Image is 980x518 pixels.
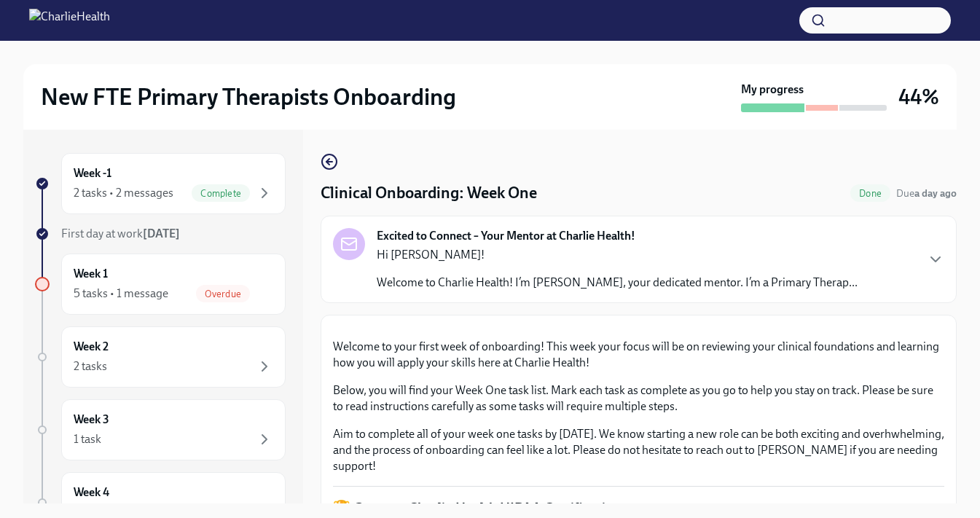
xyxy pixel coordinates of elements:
[196,289,250,299] span: Overdue
[377,228,635,244] strong: Excited to Connect – Your Mentor at Charlie Health!
[333,382,944,415] p: Below, you will find your Week One task list. Mark each task as complete as you go to help you st...
[896,187,957,200] span: August 24th, 2025 07:00
[35,326,286,388] a: Week 22 tasks
[35,254,286,315] a: Week 15 tasks • 1 messageOverdue
[143,227,180,240] strong: [DATE]
[74,286,168,302] div: 5 tasks • 1 message
[333,426,944,474] p: Aim to complete all of your week one tasks by [DATE]. We know starting a new role can be both exc...
[29,9,110,32] img: CharlieHealth
[35,153,286,214] a: Week -12 tasks • 2 messagesComplete
[35,399,286,460] a: Week 31 task
[41,82,456,111] h2: New FTE Primary Therapists Onboarding
[74,484,109,501] h6: Week 4
[74,185,173,201] div: 2 tasks • 2 messages
[74,339,109,355] h6: Week 2
[74,431,101,447] div: 1 task
[896,187,957,200] span: Due
[321,182,537,204] h4: Clinical Onboarding: Week One
[74,266,108,282] h6: Week 1
[74,358,107,374] div: 2 tasks
[898,84,939,110] h3: 44%
[850,188,890,199] span: Done
[192,188,250,199] span: Complete
[74,165,111,181] h6: Week -1
[741,82,804,98] strong: My progress
[35,226,286,242] a: First day at work[DATE]
[333,498,944,517] p: 🏆 Get your Charlie Health HIPAA Certification
[377,275,858,291] p: Welcome to Charlie Health! I’m [PERSON_NAME], your dedicated mentor. I’m a Primary Therap...
[74,412,109,428] h6: Week 3
[377,247,858,263] p: Hi [PERSON_NAME]!
[333,339,944,371] p: Welcome to your first week of onboarding! This week your focus will be on reviewing your clinical...
[914,187,957,200] strong: a day ago
[61,227,180,240] span: First day at work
